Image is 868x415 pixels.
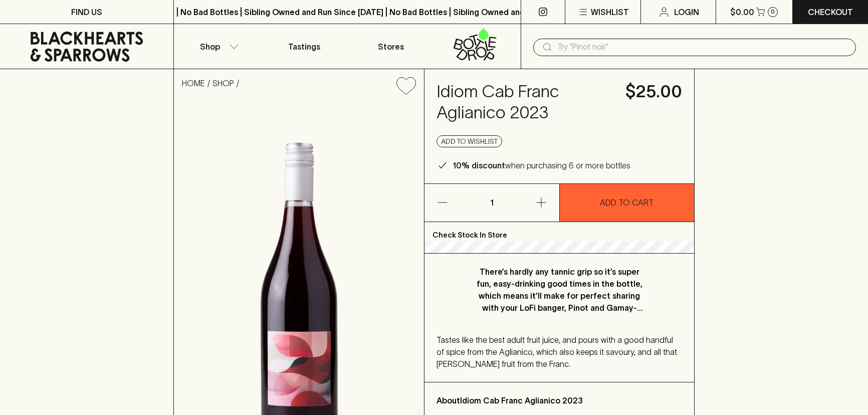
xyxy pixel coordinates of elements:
[437,135,502,147] button: Add to wishlist
[200,41,220,53] p: Shop
[600,196,654,209] p: ADD TO CART
[212,79,234,88] a: SHOP
[730,6,754,18] p: $0.00
[182,79,205,88] a: HOME
[591,6,629,18] p: Wishlist
[480,184,504,222] p: 1
[560,184,694,222] button: ADD TO CART
[174,24,261,69] button: Shop
[71,6,102,18] p: FIND US
[557,39,848,55] input: Try "Pinot noir"
[261,24,347,69] a: Tastings
[674,6,699,18] p: Login
[453,161,505,170] b: 10% discount
[437,81,613,123] h4: Idiom Cab Franc Aglianico 2023
[771,9,775,15] p: 0
[378,41,404,53] p: Stores
[347,24,434,69] a: Stores
[625,81,682,102] h4: $25.00
[477,267,643,324] span: There’s hardly any tannic grip so it’s super fun, easy-drinking good times in the bottle, which m...
[437,394,682,406] p: About Idiom Cab Franc Aglianico 2023
[437,335,677,368] span: Tastes like the best adult fruit juice, and pours with a good handful of spice from the Aglianico...
[453,159,630,171] p: when purchasing 6 or more bottles
[288,41,320,53] p: Tastings
[424,222,694,241] p: Check Stock In Store
[392,73,420,99] button: Add to wishlist
[808,6,853,18] p: Checkout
